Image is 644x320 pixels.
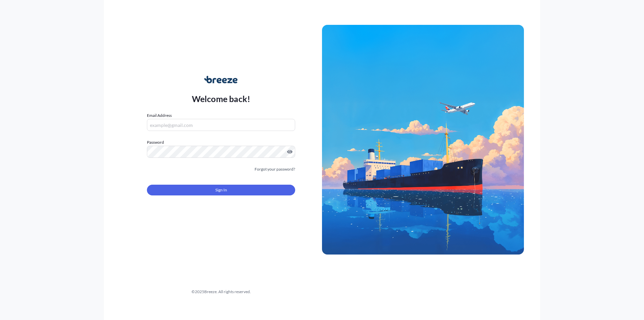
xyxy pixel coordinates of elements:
p: Welcome back! [192,93,251,104]
label: Password [147,139,295,146]
button: Sign In [147,185,295,195]
span: Sign In [215,187,227,193]
input: example@gmail.com [147,119,295,131]
img: Ship illustration [322,25,524,255]
div: © 2025 Breeze. All rights reserved. [120,288,322,295]
label: Email Address [147,112,172,119]
a: Forgot your password? [255,166,295,173]
button: Show password [287,149,292,154]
